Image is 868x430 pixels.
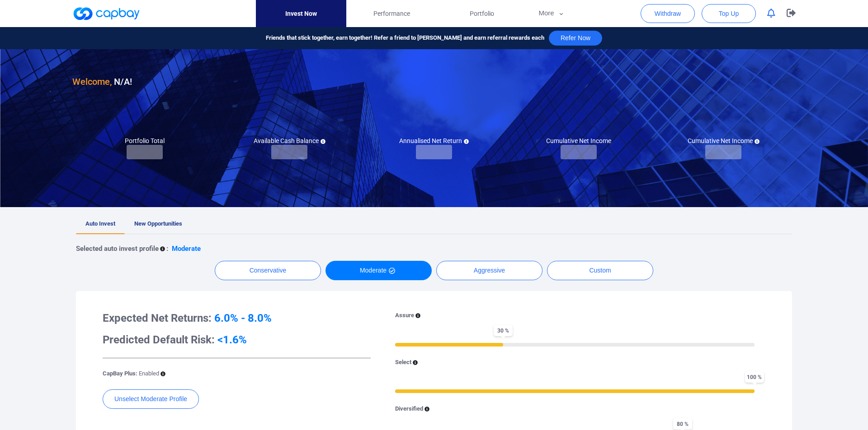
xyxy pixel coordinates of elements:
p: Moderate [172,243,201,254]
button: Moderate [325,261,432,280]
p: Diversified [395,404,423,414]
h5: Available Cash Balance [254,137,325,145]
h5: Annualised Net Return [399,137,469,145]
h3: Expected Net Returns: [103,311,371,325]
span: <1.6% [217,333,247,346]
p: : [166,243,168,254]
h5: Cumulative Net Income [688,137,759,145]
p: Selected auto invest profile [76,243,159,254]
span: 80 % [673,418,692,430]
span: 100 % [745,371,764,383]
p: CapBay Plus: [103,369,159,379]
button: Unselect Moderate Profile [103,389,199,409]
h5: Cumulative Net Income [546,137,611,145]
button: Conservative [215,261,321,280]
button: Withdraw [641,4,695,23]
span: 6.0% - 8.0% [214,312,272,324]
span: Portfolio [470,9,494,18]
button: Aggressive [436,261,542,280]
button: Custom [547,261,653,280]
h5: Portfolio Total [125,137,165,145]
span: Enabled [139,370,159,377]
span: New Opportunities [134,220,182,227]
span: Auto Invest [85,220,115,227]
span: Friends that stick together, earn together! Refer a friend to [PERSON_NAME] and earn referral rew... [266,33,544,43]
span: Welcome, [72,76,112,87]
h3: Predicted Default Risk: [103,333,371,347]
button: Refer Now [549,31,602,46]
h3: N/A ! [72,74,132,89]
span: Top Up [719,9,739,18]
p: Assure [395,311,414,320]
span: Performance [373,9,410,18]
button: Top Up [702,4,756,23]
span: 30 % [494,325,513,336]
p: Select [395,358,411,367]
